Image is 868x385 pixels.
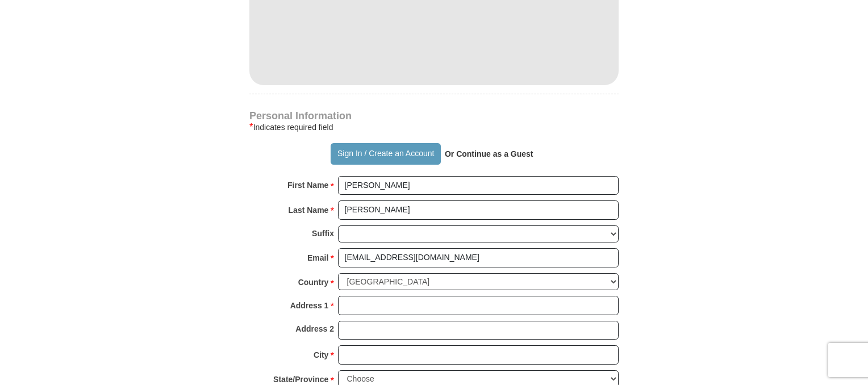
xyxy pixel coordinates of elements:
[314,347,328,363] strong: City
[307,250,328,266] strong: Email
[287,177,328,193] strong: First Name
[290,298,329,313] strong: Address 1
[249,111,619,120] h4: Personal Information
[312,225,334,241] strong: Suffix
[289,202,329,218] strong: Last Name
[331,143,440,165] button: Sign In / Create an Account
[298,274,329,290] strong: Country
[445,149,533,158] strong: Or Continue as a Guest
[295,321,334,337] strong: Address 2
[249,120,619,134] div: Indicates required field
